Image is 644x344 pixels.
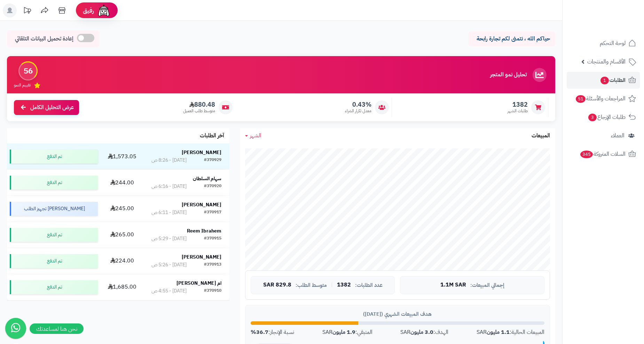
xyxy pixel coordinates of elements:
h3: آخر الطلبات [200,133,224,139]
a: عرض التحليل الكامل [14,100,79,115]
div: [DATE] - 5:26 ص [151,261,187,268]
a: السلات المتروكة345 [567,146,640,162]
td: 265.00 [101,222,143,248]
div: #370929 [204,157,221,164]
span: لوحة التحكم [600,38,626,48]
strong: سهام السلطان [193,175,221,182]
span: 51 [575,95,586,103]
span: 1382 [337,282,351,288]
div: [PERSON_NAME] تجهيز الطلب [10,202,98,216]
span: رفيق [83,6,94,15]
span: العملاء [611,131,625,140]
span: 1 [600,76,609,84]
div: تم الدفع [10,176,98,190]
strong: 36.7% [251,328,268,336]
strong: 1.9 مليون [332,328,355,336]
span: 345 [580,150,593,158]
div: #370915 [204,235,221,242]
div: #370913 [204,261,221,268]
span: المراجعات والأسئلة [575,94,626,104]
span: 0.43% [345,101,371,108]
a: العملاء [567,127,640,144]
strong: 3.0 مليون [410,328,433,336]
img: ai-face.png [97,3,111,17]
h3: المبيعات [532,133,550,139]
a: تحديثات المنصة [18,3,36,19]
div: تم الدفع [10,280,98,294]
div: تم الدفع [10,254,98,268]
strong: [PERSON_NAME] [182,149,221,156]
div: المبيعات الحالية: SAR [477,328,544,336]
span: عرض التحليل الكامل [30,104,74,112]
td: 245.00 [101,196,143,222]
td: 1,685.00 [101,274,143,300]
span: 1382 [508,101,528,108]
span: الأقسام والمنتجات [587,57,626,67]
div: [DATE] - 5:29 ص [151,235,187,242]
a: لوحة التحكم [567,35,640,52]
span: إجمالي المبيعات: [470,282,504,288]
span: الطلبات [600,75,626,85]
a: المراجعات والأسئلة51 [567,90,640,107]
span: تقييم النمو [14,82,31,88]
div: [DATE] - 6:11 ص [151,209,187,216]
td: 244.00 [101,170,143,196]
span: 1.1M SAR [440,282,466,288]
span: عدد الطلبات: [355,282,383,288]
div: [DATE] - 6:16 ص [151,183,187,190]
td: 1,573.05 [101,144,143,169]
strong: [PERSON_NAME] [182,253,221,261]
span: طلبات الشهر [508,108,528,114]
span: إعادة تحميل البيانات التلقائي [15,35,73,43]
div: #370920 [204,183,221,190]
strong: Reem Ibrahem [187,227,221,235]
div: المتبقي: SAR [322,328,372,336]
span: 829.8 SAR [263,282,291,288]
a: الشهر [245,132,261,140]
span: 880.48 [183,101,215,108]
span: معدل تكرار الشراء [345,108,371,114]
div: الهدف: SAR [400,328,448,336]
div: #370910 [204,288,221,295]
div: تم الدفع [10,228,98,242]
a: طلبات الإرجاع3 [567,109,640,125]
strong: 1.1 مليون [487,328,510,336]
a: الطلبات1 [567,72,640,89]
td: 224.00 [101,248,143,274]
span: | [331,282,333,288]
span: طلبات الإرجاع [588,112,626,122]
div: نسبة الإنجاز: [251,328,294,336]
span: متوسط طلب العميل [183,108,215,114]
span: متوسط الطلب: [296,282,327,288]
span: الشهر [250,131,261,140]
div: [DATE] - 4:55 ص [151,288,187,295]
div: #370917 [204,209,221,216]
div: هدف المبيعات الشهري ([DATE]) [251,311,544,318]
span: السلات المتروكة [580,149,626,159]
div: [DATE] - 8:26 ص [151,157,187,164]
img: logo-2.png [597,5,637,20]
h3: تحليل نمو المتجر [490,72,527,78]
div: تم الدفع [10,150,98,163]
span: 3 [588,113,597,121]
strong: ام [PERSON_NAME] [176,280,221,287]
strong: [PERSON_NAME] [182,201,221,208]
p: حياكم الله ، نتمنى لكم تجارة رابحة [473,35,550,43]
